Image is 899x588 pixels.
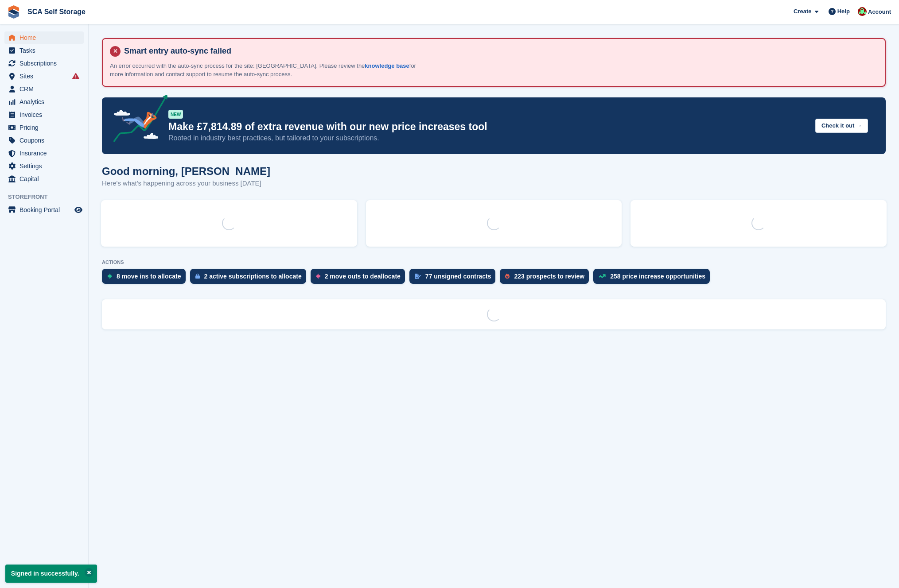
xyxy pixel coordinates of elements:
[815,119,868,133] button: Check it out →
[4,121,84,134] a: menu
[102,259,886,265] p: ACTIONS
[4,134,84,147] a: menu
[24,4,89,19] a: SCA Self Storage
[19,134,73,147] span: Coupons
[858,7,867,16] img: Dale Chapman
[195,273,200,279] img: active_subscription_to_allocate_icon-d502201f5373d7db506a760aba3b589e785aa758c864c3986d89f69b8ff3...
[868,8,891,16] span: Account
[4,160,84,172] a: menu
[19,31,73,44] span: Home
[73,205,84,215] a: Preview store
[204,273,302,280] div: 2 active subscriptions to allocate
[19,147,73,159] span: Insurance
[794,7,811,16] span: Create
[110,62,420,79] p: An error occurred with the auto-sync process for the site: [GEOGRAPHIC_DATA]. Please review the f...
[19,160,73,172] span: Settings
[19,83,73,95] span: CRM
[599,274,606,278] img: price_increase_opportunities-93ffe204e8149a01c8c9dc8f82e8f89637d9d84a8eef4429ea346261dce0b2c0.svg
[121,46,878,56] h4: Smart entry auto-sync failed
[19,173,73,185] span: Capital
[5,565,97,583] p: Signed in successfully.
[415,274,421,279] img: contract_signature_icon-13c848040528278c33f63329250d36e43548de30e8caae1d1a13099fd9432cc5.svg
[4,173,84,185] a: menu
[168,120,808,133] p: Make £7,814.89 of extra revenue with our new price increases tool
[500,269,593,288] a: 223 prospects to review
[316,274,320,279] img: move_outs_to_deallocate_icon-f764333ba52eb49d3ac5e1228854f67142a1ed5810a6f6cc68b1a99e826820c5.svg
[4,31,84,44] a: menu
[8,193,88,201] span: Storefront
[4,44,84,57] a: menu
[19,70,73,82] span: Sites
[311,269,409,288] a: 2 move outs to deallocate
[505,274,510,279] img: prospect-51fa495bee0391a8d652442698ab0144808aea92771e9ea1ae160a38d050c398.svg
[837,7,850,16] span: Help
[102,269,190,288] a: 8 move ins to allocate
[4,96,84,108] a: menu
[409,269,500,288] a: 77 unsigned contracts
[365,62,409,69] a: knowledge base
[4,83,84,95] a: menu
[19,57,73,70] span: Subscriptions
[106,95,168,145] img: price-adjustments-announcement-icon-8257ccfd72463d97f412b2fc003d46551f7dbcb40ab6d574587a9cd5c0d94...
[4,108,84,121] a: menu
[102,165,270,177] h1: Good morning, [PERSON_NAME]
[593,269,714,288] a: 258 price increase opportunities
[4,57,84,70] a: menu
[19,204,73,216] span: Booking Portal
[19,96,73,108] span: Analytics
[325,273,401,280] div: 2 move outs to deallocate
[19,108,73,121] span: Invoices
[514,273,584,280] div: 223 prospects to review
[190,269,311,288] a: 2 active subscriptions to allocate
[610,273,705,280] div: 258 price increase opportunities
[425,273,491,280] div: 77 unsigned contracts
[168,133,808,143] p: Rooted in industry best practices, but tailored to your subscriptions.
[4,147,84,159] a: menu
[19,44,73,57] span: Tasks
[19,121,73,134] span: Pricing
[102,178,270,189] p: Here's what's happening across your business [DATE]
[107,274,112,279] img: move_ins_to_allocate_icon-fdf77a2bb77ea45bf5b3d319d69a93e2d87916cf1d5bf7949dd705db3b84f3ca.svg
[4,204,84,216] a: menu
[7,5,20,19] img: stora-icon-8386f47178a22dfd0bd8f6a31ec36ba5ce8667c1dd55bd0f319d3a0aa187defe.svg
[168,110,183,119] div: NEW
[117,273,181,280] div: 8 move ins to allocate
[72,73,79,80] i: Smart entry sync failures have occurred
[4,70,84,82] a: menu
